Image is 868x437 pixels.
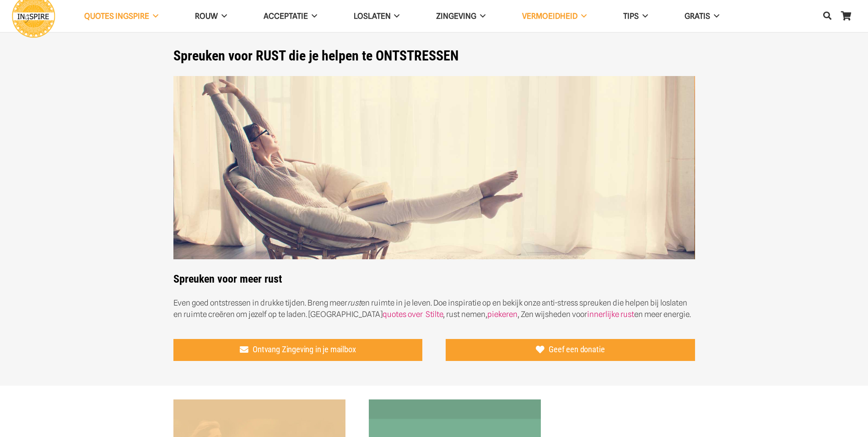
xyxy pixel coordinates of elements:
img: Spreuken voor rust om te ontstressen - ingspire.nl [173,76,695,260]
h1: Spreuken voor RUST die je helpen te ONTSTRESSEN [173,48,695,64]
strong: Spreuken voor meer rust [173,273,282,285]
em: rust [347,298,361,307]
span: Zingeving [436,11,476,21]
a: Acceptatie [245,5,335,28]
span: Geef een donatie [549,344,604,355]
a: GRATIS [666,5,738,28]
span: VERMOEIDHEID [522,11,577,21]
span: QUOTES INGSPIRE [84,11,149,21]
a: Loslaten [335,5,418,28]
a: piekeren [487,310,518,319]
a: QUOTES INGSPIRE [66,5,177,28]
span: ROUW [195,11,218,21]
span: Loslaten [354,11,391,21]
a: Zoeken [818,5,836,27]
a: VERMOEIDHEID [504,5,605,28]
a: innerlijke rust [587,310,634,319]
span: Ontvang Zingeving in je mailbox [253,344,356,355]
a: Ontvang Zingeving in je mailbox [173,339,423,361]
p: Even goed ontstressen in drukke tijden. Breng meer en ruimte in je leven. Doe inspiratie op en be... [173,297,695,320]
span: GRATIS [685,11,710,21]
a: quotes over Stilte [383,310,443,319]
a: Geef een donatie [446,339,695,361]
a: TIPS [605,5,666,28]
a: Wat je zoekt in de ander leeft al in jou © citaat van Ingspire [173,400,345,410]
a: ROUW [177,5,245,28]
span: Acceptatie [264,11,308,21]
span: TIPS [623,11,639,21]
a: Zingeving [418,5,504,28]
a: Het niet-weten hoeft geen strijd te zijn – citaat van Ingspire [369,400,541,410]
